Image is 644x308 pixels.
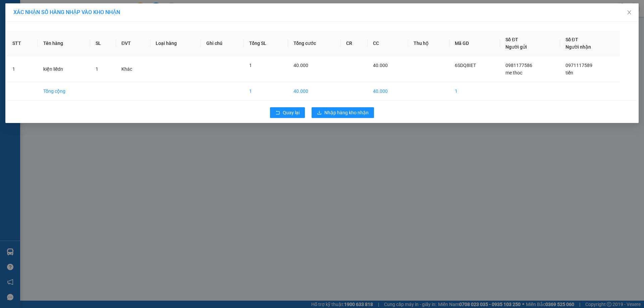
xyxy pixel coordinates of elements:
button: downloadNhập hàng kho nhận [312,107,374,118]
span: rollback [275,110,280,116]
span: Người nhận [566,44,591,50]
th: STT [7,30,38,56]
span: close [627,10,632,15]
span: Số ĐT [566,37,578,42]
td: 1 [244,82,288,101]
span: Quay lại [283,109,300,116]
span: 6SDQ8IET [455,63,476,68]
span: 1 [96,66,98,72]
button: rollbackQuay lại [270,107,305,118]
button: Close [620,3,639,22]
td: 40.000 [368,82,408,101]
th: Mã GD [449,30,500,56]
th: Tổng cước [288,30,341,56]
span: Số ĐT [505,37,518,42]
span: Nhập hàng kho nhận [324,109,369,116]
span: 0971117589 [566,63,592,68]
th: Tổng SL [244,30,288,56]
td: 40.000 [288,82,341,101]
th: CC [368,30,408,56]
th: Ghi chú [201,30,244,56]
td: Tổng cộng [38,82,90,101]
span: download [317,110,322,116]
span: 0981177586 [505,63,532,68]
td: kiện liềdn [38,56,90,82]
th: ĐVT [116,30,150,56]
span: 40.000 [373,63,388,68]
th: Loại hàng [150,30,201,56]
span: Người gửi [505,44,527,50]
span: XÁC NHẬN SỐ HÀNG NHẬP VÀO KHO NHẬN [13,9,120,15]
th: CR [341,30,368,56]
span: 1 [249,63,252,68]
th: Thu hộ [408,30,449,56]
span: 40.000 [293,63,308,68]
td: 1 [7,56,38,82]
span: me thoc [505,70,522,75]
th: Tên hàng [38,30,90,56]
span: tiến [566,70,573,75]
td: 1 [449,82,500,101]
th: SL [90,30,116,56]
td: Khác [116,56,150,82]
